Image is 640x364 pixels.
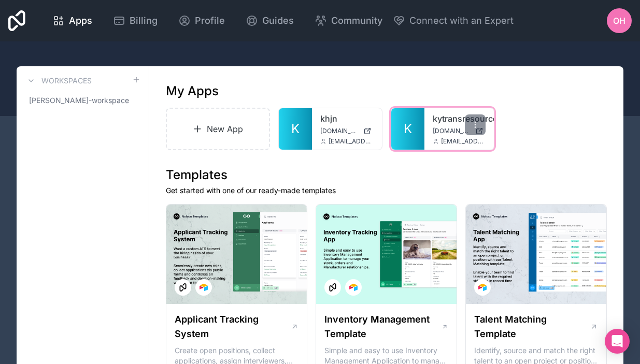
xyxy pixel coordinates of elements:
span: [EMAIL_ADDRESS][DOMAIN_NAME] [441,137,486,145]
a: Profile [170,9,233,32]
span: [DOMAIN_NAME] [433,127,472,135]
span: Billing [130,13,158,28]
span: OH [613,14,625,27]
h1: Applicant Tracking System [175,312,291,341]
a: K [391,108,424,150]
button: Connect with an Expert [393,13,514,28]
a: kytransresources [433,112,486,125]
h1: Templates [166,167,607,183]
a: K [279,108,312,150]
h1: My Apps [166,83,219,99]
img: Airtable Logo [478,283,487,292]
img: Airtable Logo [349,283,358,292]
span: Community [331,13,382,28]
a: khjn [320,112,374,125]
a: Workspaces [25,75,92,87]
a: Billing [105,9,166,32]
span: Profile [195,13,225,28]
h1: Inventory Management Template [324,312,442,341]
a: Apps [44,9,101,32]
div: Open Intercom Messenger [605,329,630,354]
p: Get started with one of our ready-made templates [166,185,607,196]
span: [EMAIL_ADDRESS][DOMAIN_NAME] [329,137,374,145]
a: [DOMAIN_NAME] [320,127,374,135]
span: Apps [69,13,92,28]
span: [PERSON_NAME]-workspace [29,95,129,106]
h1: Talent Matching Template [474,312,590,341]
span: [DOMAIN_NAME] [320,127,359,135]
img: Airtable Logo [200,283,208,292]
a: Community [306,9,391,32]
a: Guides [237,9,302,32]
span: K [291,121,300,137]
span: Guides [262,13,294,28]
span: Connect with an Expert [409,13,514,28]
span: K [404,121,412,137]
h3: Workspaces [41,76,92,86]
a: New App [166,108,270,150]
a: [DOMAIN_NAME] [433,127,486,135]
a: [PERSON_NAME]-workspace [25,91,140,110]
